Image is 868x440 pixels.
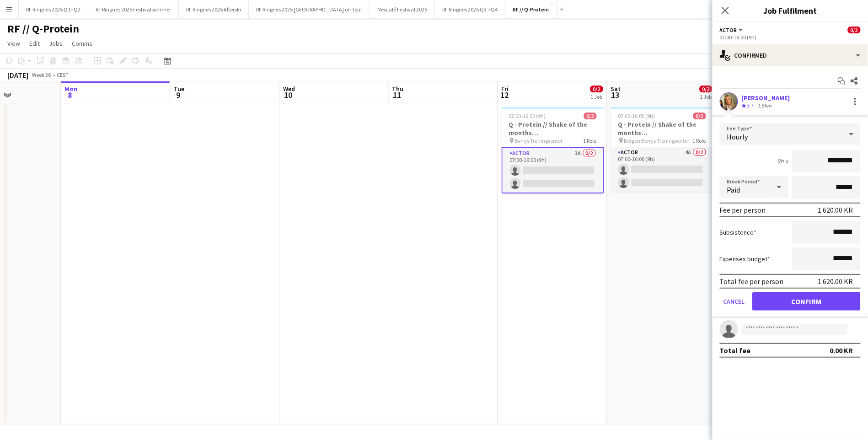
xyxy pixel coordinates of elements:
[591,93,603,100] div: 1 Job
[713,44,868,66] div: Confirmed
[505,0,557,18] button: RF // Q-Protein
[611,85,621,93] span: Sat
[30,71,53,78] span: Week 36
[720,277,784,286] div: Total fee per person
[818,205,853,215] div: 1 620.00 KR
[830,346,853,355] div: 0.00 KR
[693,137,706,144] span: 1 Role
[179,0,249,18] button: RF Ringnes 2025 Afterski
[57,71,69,78] div: CEST
[611,107,713,192] app-job-card: 07:00-16:00 (9h)0/2Q - Protein // Shake of the months ([GEOGRAPHIC_DATA]) Bergen Berrys Treningse...
[392,85,404,93] span: Thu
[7,39,20,48] span: View
[7,70,28,80] div: [DATE]
[19,0,88,18] button: RF Ringnes 2025 Q1+Q2
[720,34,861,41] div: 07:00-16:00 (9h)
[720,27,737,33] span: Actor
[742,94,790,102] div: [PERSON_NAME]
[72,39,92,48] span: Comms
[610,90,621,100] span: 13
[68,38,96,49] a: Comms
[713,5,868,16] h3: Job Fulfilment
[370,0,435,18] button: Nescafé Festival 2025
[700,93,712,100] div: 1 Job
[720,255,771,263] label: Expenses budget
[693,113,706,119] span: 0/2
[249,0,370,18] button: RF Ringnes 2025 [GEOGRAPHIC_DATA] on-tour
[4,38,24,49] a: View
[611,147,713,192] app-card-role: Actor4A0/207:00-16:00 (9h)
[777,157,788,165] div: 9h x
[720,27,745,33] button: Actor
[174,85,184,93] span: Tue
[720,205,766,215] div: Fee per person
[88,0,179,18] button: RF Ringnes 2025 Festivalsommer
[818,277,853,286] div: 1 620.00 KR
[283,85,295,93] span: Wed
[720,228,757,236] label: Subsistence
[435,0,505,18] button: RF Ringnes 2025 Q3 +Q4
[584,113,597,119] span: 0/2
[611,120,713,137] h3: Q - Protein // Shake of the months ([GEOGRAPHIC_DATA])
[509,113,546,119] span: 07:00-16:00 (9h)
[45,38,66,49] a: Jobs
[590,86,603,92] span: 0/2
[172,90,184,100] span: 9
[502,147,604,193] app-card-role: Actor3A0/207:00-16:00 (9h)
[756,102,774,110] div: 1.5km
[26,38,43,49] a: Edit
[49,39,63,48] span: Jobs
[624,137,690,144] span: Bergen Berrys Treningsenter
[502,85,509,93] span: Fri
[747,102,754,109] span: 3.7
[500,90,509,100] span: 12
[727,132,748,141] span: Hourly
[700,86,713,92] span: 0/2
[848,27,861,33] span: 0/2
[515,137,563,144] span: Berrys Treningsenter
[720,292,749,311] button: Cancel
[584,137,597,144] span: 1 Role
[29,39,40,48] span: Edit
[63,90,77,100] span: 8
[618,113,655,119] span: 07:00-16:00 (9h)
[7,22,79,36] h1: RF // Q-Protein
[752,292,861,311] button: Confirm
[720,346,751,355] div: Total fee
[502,120,604,137] h3: Q - Protein // Shake of the months ([GEOGRAPHIC_DATA])
[727,185,740,194] span: Paid
[502,107,604,193] app-job-card: 07:00-16:00 (9h)0/2Q - Protein // Shake of the months ([GEOGRAPHIC_DATA]) Berrys Treningsenter1 R...
[282,90,295,100] span: 10
[391,90,404,100] span: 11
[64,85,77,93] span: Mon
